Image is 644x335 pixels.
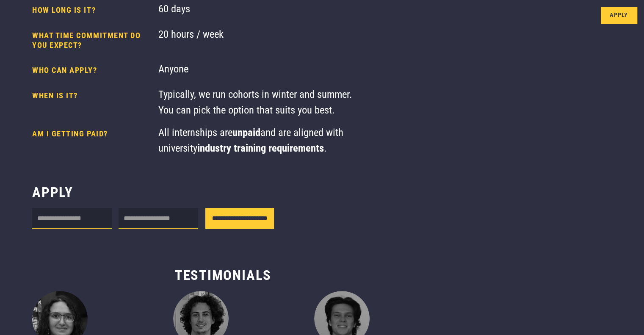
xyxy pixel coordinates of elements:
[32,66,151,75] h4: Who can apply?
[232,126,260,138] strong: unpaid
[32,91,151,114] h4: When is it?
[601,7,637,24] a: Apply
[32,184,73,201] h3: Apply
[32,208,274,232] form: Internship form
[158,87,357,118] div: Typically, we run cohorts in winter and summer. You can pick the option that suits you best.
[32,31,151,50] h4: What time commitment do you expect?
[158,61,357,80] div: Anyone
[158,125,357,156] div: All internships are and are aligned with university .
[32,267,414,284] h3: Testimonials
[158,27,357,55] div: 20 hours / week
[197,142,324,154] strong: industry training requirements
[32,6,151,15] h4: How long is it?
[158,1,357,19] div: 60 days
[32,129,151,152] h4: AM I GETTING PAID?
